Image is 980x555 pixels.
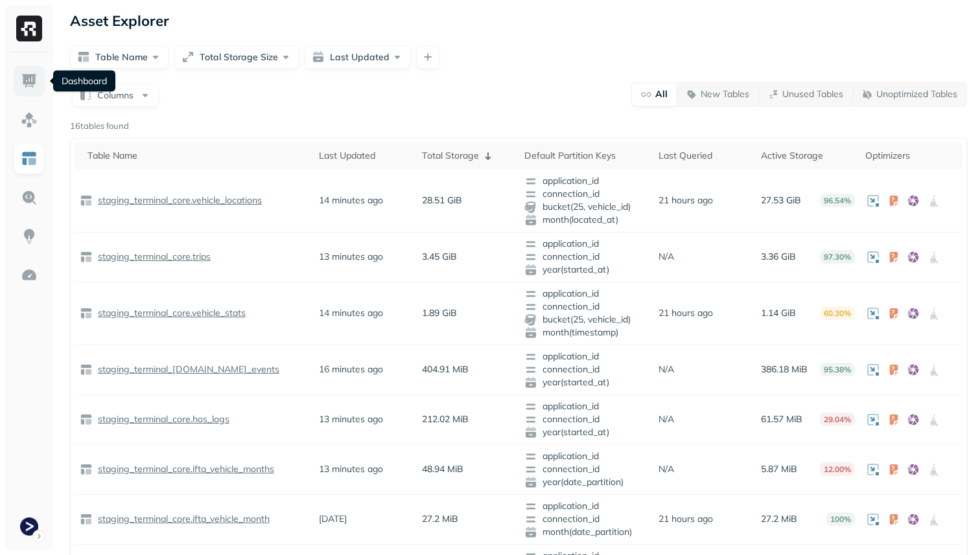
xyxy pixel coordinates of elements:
[659,150,751,162] div: Last Queried
[21,111,38,128] img: Assets
[524,526,648,539] span: month(date_partition)
[761,363,808,376] p: 386.18 MiB
[93,307,246,319] a: staging_terminal_core.vehicle_stats
[93,463,274,475] a: staging_terminal_core.ifta_vehicle_months
[319,363,383,376] p: 16 minutes ago
[80,413,93,426] img: table
[659,251,674,263] p: N/A
[70,120,129,133] p: 16 tables found
[524,150,648,162] div: Default Partition Keys
[21,189,38,206] img: Query Explorer
[659,363,674,376] p: N/A
[20,517,38,536] img: Terminal Staging
[524,175,648,188] span: application_id
[70,45,169,69] button: Table Name
[319,251,383,263] p: 13 minutes ago
[16,16,42,41] img: Ryft
[761,251,796,263] p: 3.36 GiB
[524,288,648,300] span: application_id
[826,512,855,526] p: 100%
[95,513,270,525] p: staging_terminal_core.ifta_vehicle_month
[524,264,648,277] span: year(started_at)
[70,12,169,30] p: Asset Explorer
[422,513,458,525] p: 27.2 MiB
[524,350,648,363] span: application_id
[422,251,457,263] p: 3.45 GiB
[701,88,749,100] p: New Tables
[761,150,854,162] div: Active Storage
[865,150,957,162] div: Optimizers
[93,194,262,207] a: staging_terminal_core.vehicle_locations
[876,88,957,100] p: Unoptimized Tables
[319,463,383,475] p: 13 minutes ago
[21,267,38,284] img: Optimization
[95,307,246,319] p: staging_terminal_core.vehicle_stats
[93,251,211,263] a: staging_terminal_core.trips
[524,238,648,251] span: application_id
[524,413,648,426] span: connection_id
[422,307,457,319] p: 1.89 GiB
[659,513,713,525] p: 21 hours ago
[782,88,843,100] p: Unused Tables
[95,363,279,376] p: staging_terminal_[DOMAIN_NAME]_events
[319,513,347,525] p: [DATE]
[80,307,93,320] img: table
[820,363,855,376] p: 95.38%
[524,463,648,476] span: connection_id
[524,326,648,339] span: month(timestamp)
[319,413,383,425] p: 13 minutes ago
[524,500,648,513] span: application_id
[319,194,383,207] p: 14 minutes ago
[524,400,648,413] span: application_id
[820,194,855,207] p: 96.54%
[655,88,668,100] p: All
[659,194,713,207] p: 21 hours ago
[820,250,855,264] p: 97.30%
[422,194,462,207] p: 28.51 GiB
[21,73,38,89] img: Dashboard
[820,462,855,476] p: 12.00%
[761,463,797,475] p: 5.87 MiB
[761,413,802,425] p: 61.57 MiB
[524,214,648,227] span: month(located_at)
[524,426,648,439] span: year(started_at)
[659,307,713,319] p: 21 hours ago
[524,251,648,264] span: connection_id
[87,150,309,162] div: Table Name
[524,201,648,214] span: bucket(25, vehicle_id)
[524,450,648,463] span: application_id
[422,413,469,425] p: 212.02 MiB
[422,148,514,164] div: Total Storage
[80,513,93,526] img: table
[761,194,801,207] p: 27.53 GiB
[95,413,229,425] p: staging_terminal_core.hos_logs
[95,463,274,475] p: staging_terminal_core.ifta_vehicle_months
[524,363,648,376] span: connection_id
[820,413,855,426] p: 29.04%
[319,307,383,319] p: 14 minutes ago
[93,363,279,376] a: staging_terminal_[DOMAIN_NAME]_events
[93,413,229,425] a: staging_terminal_core.hos_logs
[80,363,93,376] img: table
[53,71,115,92] div: Dashboard
[80,251,93,264] img: table
[95,251,211,263] p: staging_terminal_core.trips
[93,513,270,525] a: staging_terminal_core.ifta_vehicle_month
[524,300,648,313] span: connection_id
[319,150,411,162] div: Last Updated
[80,194,93,207] img: table
[524,476,648,489] span: year(date_partition)
[524,513,648,526] span: connection_id
[422,463,463,475] p: 48.94 MiB
[761,307,796,319] p: 1.14 GiB
[72,84,159,107] button: Columns
[524,188,648,201] span: connection_id
[761,513,797,525] p: 27.2 MiB
[524,376,648,389] span: year(started_at)
[659,463,674,475] p: N/A
[21,228,38,245] img: Insights
[305,45,411,69] button: Last Updated
[820,306,855,320] p: 60.30%
[95,194,262,207] p: staging_terminal_core.vehicle_locations
[524,313,648,326] span: bucket(25, vehicle_id)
